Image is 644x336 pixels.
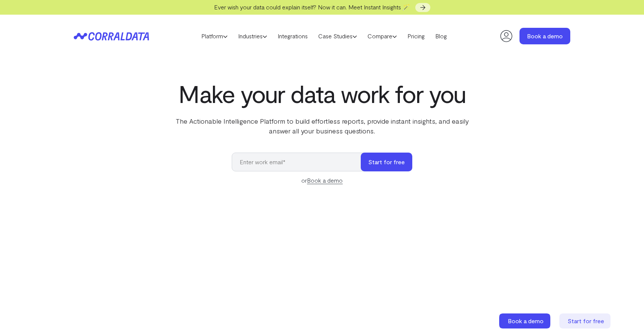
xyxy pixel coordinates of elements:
[519,28,570,44] a: Book a demo
[499,313,552,328] a: Book a demo
[272,30,313,42] a: Integrations
[307,177,343,184] a: Book a demo
[232,176,412,185] div: or
[430,30,452,42] a: Blog
[568,317,604,324] span: Start for free
[169,80,475,107] h1: Make your data work for you
[233,30,272,42] a: Industries
[362,30,402,42] a: Compare
[402,30,430,42] a: Pricing
[169,116,475,136] p: The Actionable Intelligence Platform to build effortless reports, provide instant insights, and e...
[313,30,362,42] a: Case Studies
[559,313,612,328] a: Start for free
[214,3,410,11] span: Ever wish your data could explain itself? Now it can. Meet Instant Insights 🪄
[508,317,544,324] span: Book a demo
[232,153,368,171] input: Enter work email*
[361,153,412,171] button: Start for free
[196,30,233,42] a: Platform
